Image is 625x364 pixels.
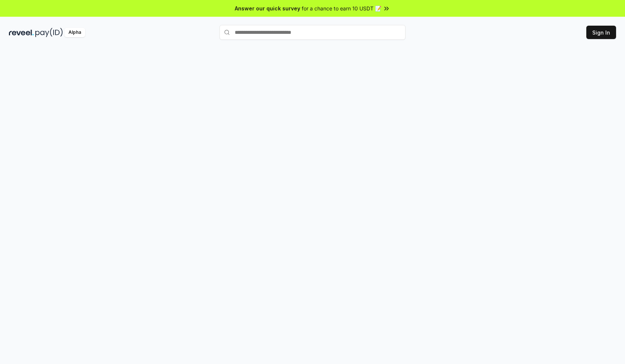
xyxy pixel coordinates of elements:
[35,28,63,37] img: pay_id
[9,28,34,37] img: reveel_dark
[586,26,616,39] button: Sign In
[64,28,85,37] div: Alpha
[302,4,381,12] span: for a chance to earn 10 USDT 📝
[235,4,300,12] span: Answer our quick survey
